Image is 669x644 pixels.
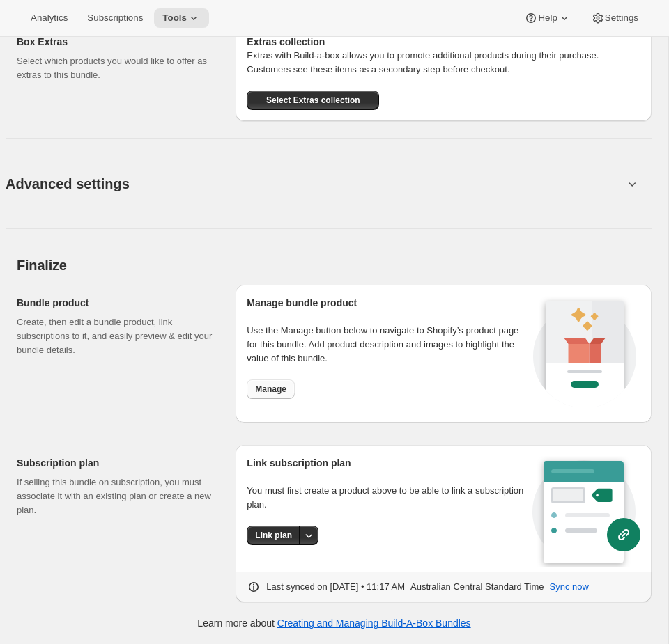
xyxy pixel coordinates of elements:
span: Manage [255,384,286,395]
button: Help [516,8,579,28]
span: Link plan [255,530,292,541]
h2: Manage bundle product [247,296,529,310]
button: Subscriptions [79,8,151,28]
span: Help [538,13,557,24]
p: If selling this bundle on subscription, you must associate it with an existing plan or create a n... [17,476,213,517]
p: Australian Central Standard Time [410,580,544,594]
button: More actions [299,526,318,545]
span: Settings [605,13,638,24]
button: Analytics [22,8,76,28]
p: Create, then edit a bundle product, link subscriptions to it, and easily preview & edit your bund... [17,315,213,357]
p: Use the Manage button below to navigate to Shopify’s product page for this bundle. Add product de... [247,324,529,366]
button: Manage [247,379,295,399]
button: Sync now [541,576,597,598]
h2: Box Extras [17,35,213,49]
h2: Link subscription plan [247,456,532,470]
button: Select Extras collection [247,91,379,110]
p: Learn more about [197,616,470,630]
button: Tools [154,8,209,28]
span: Advanced settings [6,173,130,195]
h6: Extras collection [247,35,640,49]
p: Last synced on [DATE] • 11:17 AM [266,580,405,594]
p: Extras with Build-a-box allows you to promote additional products during their purchase. Customer... [247,49,640,77]
p: Select which products you would like to offer as extras to this bundle. [17,54,213,82]
h2: Subscription plan [17,456,213,470]
span: Select Extras collection [266,95,360,106]
h2: Finalize [17,257,652,274]
span: Analytics [31,13,68,24]
span: Tools [162,13,187,24]
a: Creating and Managing Build-A-Box Bundles [277,618,471,629]
span: Sync now [550,580,589,594]
h2: Bundle product [17,296,213,310]
button: Settings [583,8,647,28]
button: Link plan [247,526,300,545]
p: You must first create a product above to be able to link a subscription plan. [247,484,532,512]
span: Subscriptions [87,13,143,24]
